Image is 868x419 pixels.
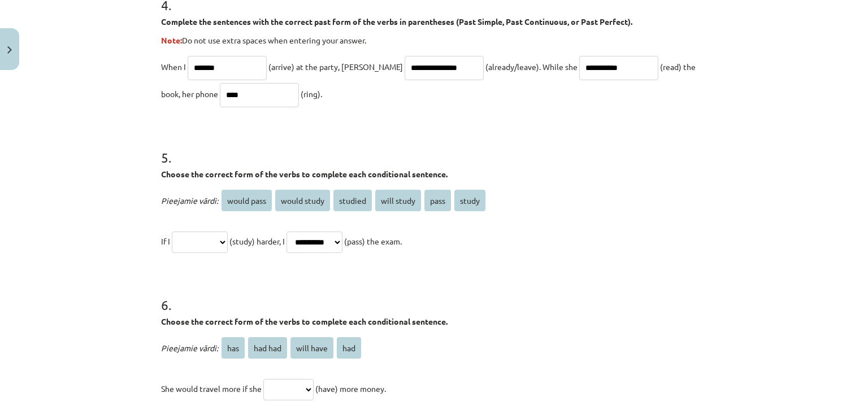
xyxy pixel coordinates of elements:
[301,89,322,99] span: (ring).
[161,35,182,45] strong: Note:
[315,383,386,394] span: (have) more money.
[222,190,272,211] span: would pass
[161,195,218,206] span: Pieejamie vārdi:
[454,190,485,211] span: study
[161,169,448,179] strong: Choose the correct form of the verbs to complete each conditional sentence.
[161,383,262,394] span: She would travel more if she
[222,337,245,359] span: has
[161,277,707,312] h1: 6 .
[344,236,402,246] span: (pass) the exam.
[424,190,451,211] span: pass
[375,190,421,211] span: will study
[275,190,330,211] span: would study
[161,343,218,353] span: Pieejamie vārdi:
[268,62,403,72] span: (arrive) at the party, [PERSON_NAME]
[161,316,448,326] strong: Choose the correct form of the verbs to complete each conditional sentence.
[485,62,578,72] span: (already/leave). While she
[161,236,170,246] span: If I
[161,62,186,72] span: When I
[7,46,12,54] img: icon-close-lesson-0947bae3869378f0d4975bcd49f059093ad1ed9edebbc8119c70593378902aed.svg
[161,34,707,46] p: Do not use extra spaces when entering your answer.
[229,236,285,246] span: (study) harder, I
[290,337,333,359] span: will have
[337,337,361,359] span: had
[248,337,287,359] span: had had
[161,130,707,165] h1: 5 .
[161,16,632,27] strong: Complete the sentences with the correct past form of the verbs in parentheses (Past Simple, Past ...
[333,190,372,211] span: studied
